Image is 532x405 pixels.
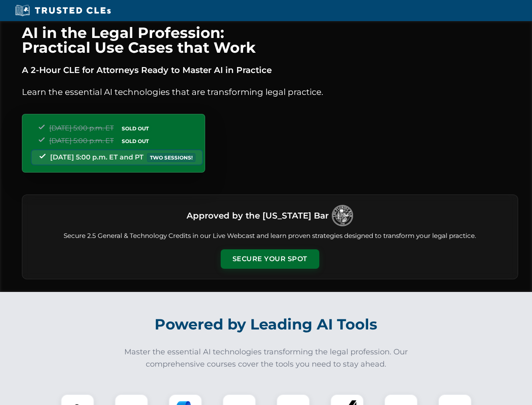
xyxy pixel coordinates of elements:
h3: Approved by the [US_STATE] Bar [187,208,329,223]
img: Logo [332,205,353,226]
img: Trusted CLEs [13,4,113,17]
span: SOLD OUT [119,124,152,133]
p: A 2-Hour CLE for Attorneys Ready to Master AI in Practice [22,63,518,77]
span: [DATE] 5:00 p.m. ET [49,124,114,132]
p: Learn the essential AI technologies that are transforming legal practice. [22,85,518,99]
h2: Powered by Leading AI Tools [33,310,500,339]
p: Secure 2.5 General & Technology Credits in our Live Webcast and learn proven strategies designed ... [32,231,508,241]
span: SOLD OUT [119,137,152,146]
h1: AI in the Legal Profession: Practical Use Cases that Work [22,25,518,55]
button: Secure Your Spot [221,249,319,269]
p: Master the essential AI technologies transforming the legal profession. Our comprehensive courses... [119,346,414,370]
span: [DATE] 5:00 p.m. ET [49,137,114,145]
